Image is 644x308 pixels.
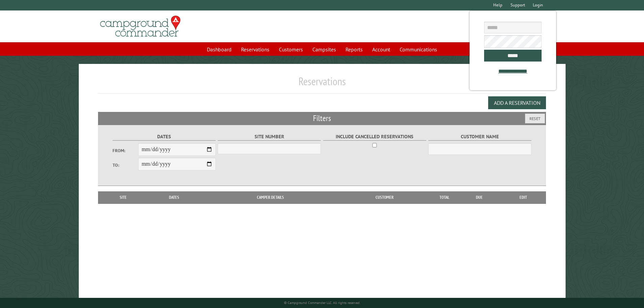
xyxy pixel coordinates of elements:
[275,43,307,56] a: Customers
[113,133,216,141] label: Dates
[396,43,441,56] a: Communications
[237,43,273,56] a: Reservations
[98,112,546,125] h2: Filters
[98,75,546,93] h1: Reservations
[431,191,458,204] th: Total
[98,13,183,40] img: Campground Commander
[501,191,546,204] th: Edit
[113,147,138,154] label: From:
[113,162,138,168] label: To:
[203,43,236,56] a: Dashboard
[203,191,338,204] th: Camper Details
[368,43,394,56] a: Account
[525,114,545,123] button: Reset
[101,191,145,204] th: Site
[428,133,531,141] label: Customer Name
[218,133,321,141] label: Site Number
[145,191,203,204] th: Dates
[308,43,340,56] a: Campsites
[338,191,431,204] th: Customer
[323,133,426,141] label: Include Cancelled Reservations
[488,96,546,109] button: Add a Reservation
[284,301,360,305] small: © Campground Commander LLC. All rights reserved.
[458,191,501,204] th: Due
[341,43,367,56] a: Reports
